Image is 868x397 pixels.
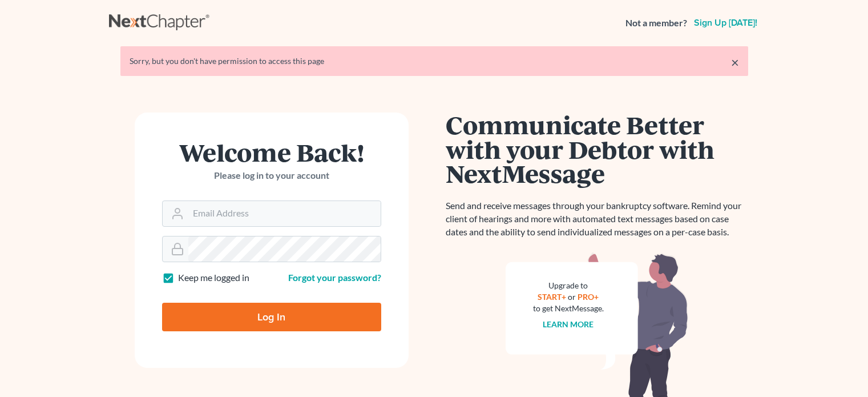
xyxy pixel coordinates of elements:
[446,199,748,239] p: Send and receive messages through your bankruptcy software. Remind your client of hearings and mo...
[568,292,576,302] span: or
[692,18,760,27] a: Sign up [DATE]!
[162,303,381,331] input: Log In
[543,319,594,329] a: Learn more
[538,292,566,302] a: START+
[178,271,249,284] label: Keep me logged in
[446,113,748,186] h1: Communicate Better with your Debtor with NextMessage
[130,55,739,67] div: Sorry, but you don't have permission to access this page
[625,17,687,30] strong: Not a member?
[731,55,739,69] a: ×
[533,303,604,314] div: to get NextMessage.
[162,140,381,165] h1: Welcome Back!
[288,272,381,283] a: Forgot your password?
[533,280,604,291] div: Upgrade to
[162,169,381,182] p: Please log in to your account
[188,201,381,226] input: Email Address
[578,292,599,302] a: PRO+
